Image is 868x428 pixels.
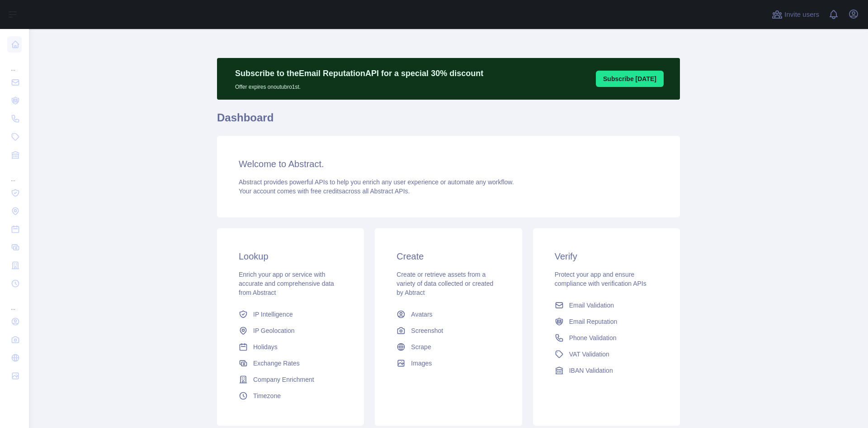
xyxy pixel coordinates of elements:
a: Holidays [235,339,346,355]
span: Images [411,359,432,368]
span: Abstract provides powerful APIs to help you enrich any user experience or automate any workflow. [239,178,514,186]
a: Screenshot [393,322,504,339]
span: Email Reputation [569,317,618,326]
span: Company Enrichment [253,375,314,384]
span: Email Validation [569,301,614,310]
span: Phone Validation [569,333,617,342]
span: Avatars [411,310,432,319]
h3: Verify [555,250,658,263]
a: VAT Validation [551,346,662,362]
a: IBAN Validation [551,362,662,379]
h3: Welcome to Abstract. [239,158,658,170]
span: Screenshot [411,326,443,335]
span: Timezone [253,391,281,400]
h1: Dashboard [217,111,680,132]
div: ... [7,293,22,312]
span: IP Intelligence [253,310,293,319]
a: IP Geolocation [235,322,346,339]
span: Holidays [253,342,278,351]
span: Invite users [784,10,819,20]
a: Phone Validation [551,330,662,346]
a: Timezone [235,388,346,404]
span: Enrich your app or service with accurate and comprehensive data from Abstract [239,271,334,296]
span: Create or retrieve assets from a variety of data collected or created by Abtract [396,271,493,296]
span: Protect your app and ensure compliance with verification APIs [555,271,646,287]
span: VAT Validation [569,350,609,359]
a: Avatars [393,306,504,322]
a: Images [393,355,504,371]
span: IBAN Validation [569,366,613,375]
a: Email Reputation [551,313,662,330]
span: free credits [311,188,342,195]
div: ... [7,54,22,72]
p: Subscribe to the Email Reputation API for a special 30 % discount [235,67,483,80]
h3: Create [396,250,500,263]
a: Email Validation [551,297,662,313]
span: Your account comes with across all Abstract APIs. [239,188,410,195]
a: Exchange Rates [235,355,346,371]
a: IP Intelligence [235,306,346,322]
button: Invite users [770,7,821,22]
span: Exchange Rates [253,359,300,368]
p: Offer expires on outubro 1st. [235,80,483,91]
a: Company Enrichment [235,371,346,388]
span: IP Geolocation [253,326,295,335]
span: Scrape [411,342,431,351]
div: ... [7,165,22,183]
button: Subscribe [DATE] [596,71,664,87]
h3: Lookup [239,250,342,263]
a: Scrape [393,339,504,355]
